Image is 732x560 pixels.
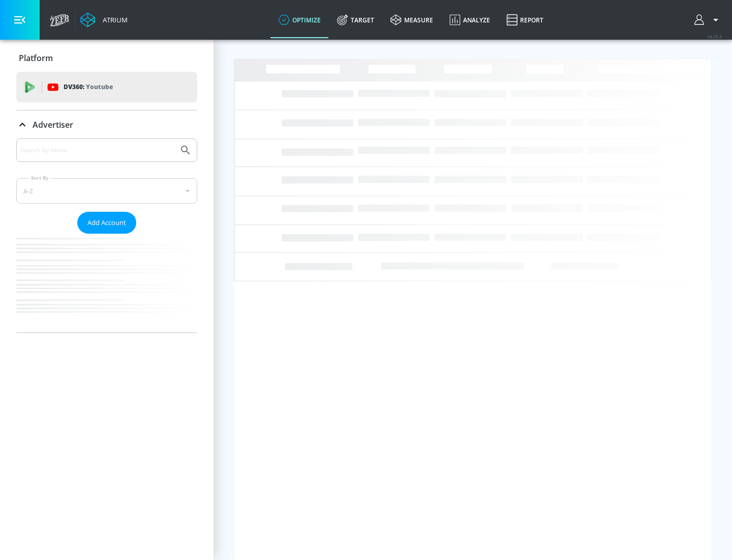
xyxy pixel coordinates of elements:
p: DV360: [64,81,113,93]
p: Youtube [86,81,113,92]
nav: list of Advertiser [16,234,197,332]
div: Platform [16,44,197,72]
div: Advertiser [16,110,197,139]
a: optimize [270,2,329,38]
a: measure [382,2,441,38]
a: Analyze [441,2,498,38]
button: Add Account [77,212,136,234]
span: Add Account [87,217,126,229]
label: Sort By [29,175,51,181]
p: Platform [19,52,53,64]
div: Atrium [99,15,128,24]
p: Advertiser [33,119,73,130]
div: DV360: Youtube [16,72,197,102]
div: A-Z [16,178,197,204]
div: Advertiser [16,138,197,332]
a: Report [498,2,552,38]
span: v 4.25.4 [708,34,722,39]
input: Search by name [20,144,174,157]
a: Atrium [80,12,128,27]
a: Target [329,2,382,38]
